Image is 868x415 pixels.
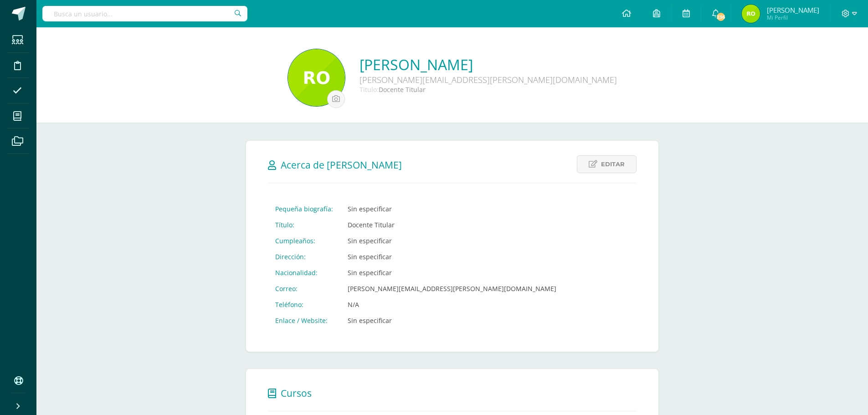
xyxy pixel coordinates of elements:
td: Teléfono: [268,297,340,313]
td: Sin especificar [340,233,564,249]
td: Dirección: [268,249,340,265]
td: Sin especificar [340,201,564,217]
span: Mi Perfil [767,14,819,21]
td: N/A [340,297,564,313]
td: Nacionalidad: [268,265,340,281]
span: Editar [601,156,625,173]
a: Editar [577,155,637,173]
span: Cursos [281,387,312,400]
img: c4cc1f8eb4ce2c7ab2e79f8195609c16.png [742,5,760,23]
a: [PERSON_NAME] [360,55,617,74]
td: Título: [268,217,340,233]
img: 356c9805fe51f510d6058b8cf72188e0.png [288,49,345,106]
td: Enlace / Website: [268,313,340,328]
span: Acerca de [PERSON_NAME] [281,159,402,171]
td: Docente Titular [340,217,564,233]
span: 236 [716,12,726,22]
div: [PERSON_NAME][EMAIL_ADDRESS][PERSON_NAME][DOMAIN_NAME] [360,74,617,85]
td: Sin especificar [340,313,564,328]
td: Cumpleaños: [268,233,340,249]
input: Busca un usuario... [42,6,247,21]
td: Correo: [268,281,340,297]
td: Sin especificar [340,249,564,265]
td: [PERSON_NAME][EMAIL_ADDRESS][PERSON_NAME][DOMAIN_NAME] [340,281,564,297]
td: Pequeña biografía: [268,201,340,217]
span: Docente Titular [379,85,426,94]
span: Título: [360,85,379,94]
td: Sin especificar [340,265,564,281]
span: [PERSON_NAME] [767,5,819,15]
